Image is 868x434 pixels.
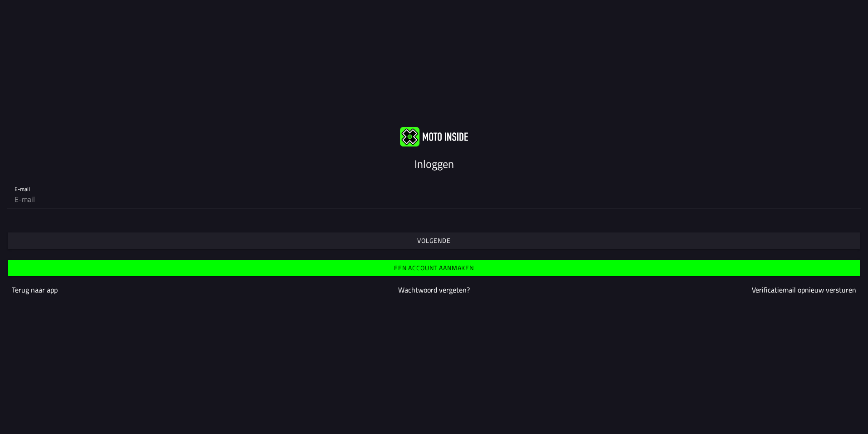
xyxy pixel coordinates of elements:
ion-button: Een account aanmaken [8,260,860,276]
a: Terug naar app [12,284,58,295]
ion-text: Volgende [417,237,451,244]
input: E-mail [15,190,853,208]
ion-text: Inloggen [414,156,454,172]
a: Verificatiemail opnieuw versturen [752,284,856,295]
a: Wachtwoord vergeten? [398,284,470,295]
